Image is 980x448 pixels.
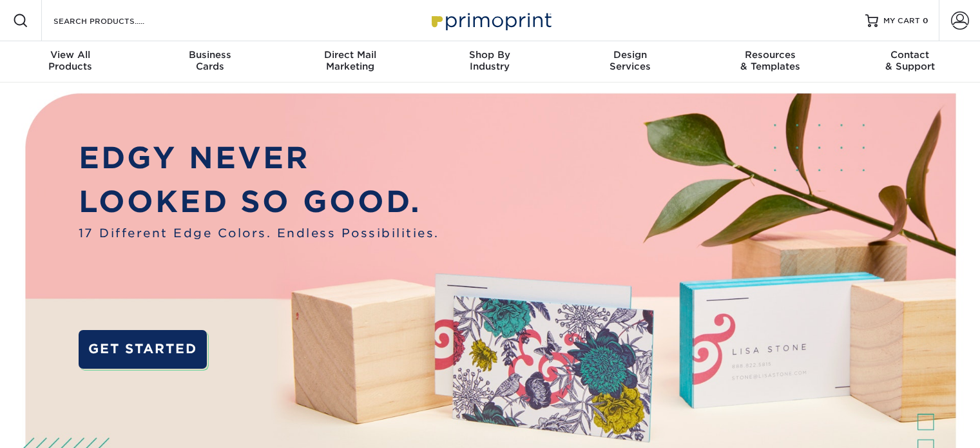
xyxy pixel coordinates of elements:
a: DesignServices [560,41,700,83]
span: Business [140,49,280,61]
p: LOOKED SO GOOD. [79,180,439,224]
div: & Support [840,49,980,72]
img: Primoprint [426,6,555,34]
div: Marketing [280,49,420,72]
a: GET STARTED [79,330,207,369]
span: 0 [923,16,928,25]
span: Direct Mail [280,49,420,61]
span: Resources [700,49,840,61]
div: & Templates [700,49,840,72]
a: Resources& Templates [700,41,840,83]
a: Direct MailMarketing [280,41,420,83]
a: Shop ByIndustry [420,41,560,83]
div: Industry [420,49,560,72]
span: 17 Different Edge Colors. Endless Possibilities. [79,224,439,242]
input: SEARCH PRODUCTS..... [52,13,178,28]
span: Shop By [420,49,560,61]
div: Services [560,49,700,72]
span: Contact [840,49,980,61]
p: EDGY NEVER [79,136,439,180]
a: BusinessCards [140,41,280,83]
a: Contact& Support [840,41,980,83]
span: MY CART [883,15,920,26]
div: Cards [140,49,280,72]
span: Design [560,49,700,61]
